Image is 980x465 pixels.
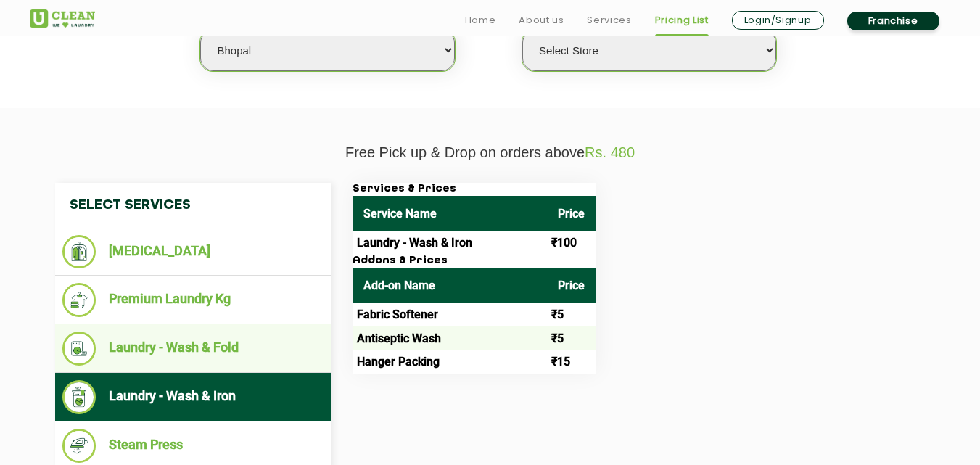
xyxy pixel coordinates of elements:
td: Hanger Packing [353,350,547,373]
li: Steam Press [62,429,324,463]
h3: Addons & Prices [353,255,596,268]
th: Price [547,196,596,231]
li: Laundry - Wash & Iron [62,380,324,414]
li: Premium Laundry Kg [62,283,324,317]
td: ₹100 [547,231,596,255]
a: Login/Signup [732,11,824,30]
td: ₹15 [547,350,596,373]
th: Price [547,268,596,303]
img: Laundry - Wash & Fold [62,332,96,366]
img: Laundry - Wash & Iron [62,380,96,414]
td: ₹5 [547,326,596,350]
td: Laundry - Wash & Iron [353,231,547,255]
li: [MEDICAL_DATA] [62,235,324,268]
h4: Select Services [55,183,331,228]
img: Steam Press [62,429,96,463]
a: Franchise [847,12,939,30]
td: ₹5 [547,303,596,326]
img: Dry Cleaning [62,235,96,268]
p: Free Pick up & Drop on orders above [30,144,951,161]
th: Add-on Name [353,268,547,303]
li: Laundry - Wash & Fold [62,332,324,366]
img: UClean Laundry and Dry Cleaning [30,9,95,28]
th: Service Name [353,196,547,231]
span: Rs. 480 [585,144,635,160]
h3: Services & Prices [353,183,596,196]
a: About us [519,12,564,29]
td: Antiseptic Wash [353,326,547,350]
a: Services [587,12,631,29]
a: Home [465,12,496,29]
img: Premium Laundry Kg [62,283,96,317]
a: Pricing List [655,12,709,29]
td: Fabric Softener [353,303,547,326]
